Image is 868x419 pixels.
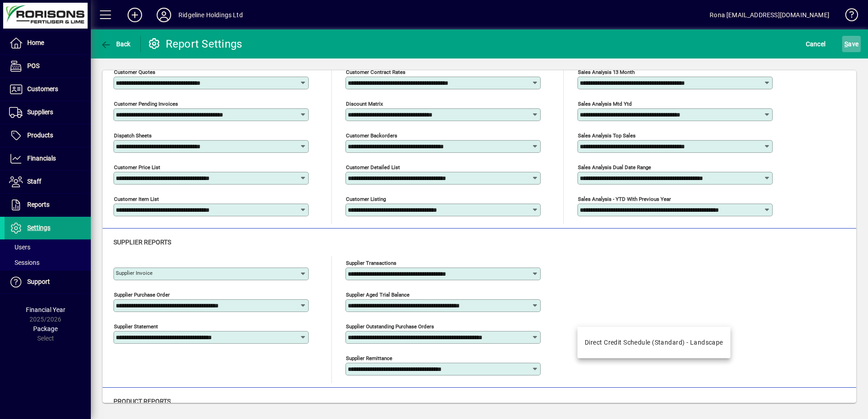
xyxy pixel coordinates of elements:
mat-label: Customer Detailed List [346,164,400,171]
mat-label: Supplier aged trial balance [346,292,409,298]
mat-label: Sales analysis dual date range [578,164,651,171]
div: Report Settings [148,37,242,51]
div: Direct Credit Schedule (Standard) - Landscape [585,338,723,347]
mat-label: Supplier transactions [346,260,396,266]
a: Reports [5,194,91,216]
span: Product reports [113,398,171,405]
span: Reports [27,201,49,208]
span: Package [33,325,58,332]
span: Customers [27,85,58,93]
mat-label: Supplier outstanding purchase orders [346,323,434,330]
mat-label: Customer Listing [346,196,386,202]
span: Back [100,40,131,48]
span: Home [27,39,44,46]
button: Profile [149,7,178,23]
mat-label: Customer Backorders [346,132,397,139]
mat-label: Dispatch sheets [114,132,152,139]
button: Add [120,7,149,23]
mat-label: Customer Item List [114,196,159,202]
a: Sessions [5,255,91,270]
button: Cancel [804,36,828,52]
mat-label: Customer Price List [114,164,160,171]
mat-option: Direct Credit Schedule (Standard) - Landscape [577,331,730,355]
mat-label: Customer quotes [114,69,155,75]
mat-label: Sales analysis 13 month [578,69,635,75]
div: Ridgeline Holdings Ltd [178,8,243,22]
a: Users [5,239,91,255]
span: Supplier reports [113,239,171,246]
span: POS [27,62,39,69]
app-page-header-button: Back [91,36,141,52]
button: Back [98,36,133,52]
span: Financials [27,155,56,162]
a: Home [5,32,91,54]
a: Products [5,124,91,147]
mat-label: Sales analysis mtd ytd [578,101,632,107]
button: Save [842,36,861,52]
span: Users [9,244,30,251]
a: Customers [5,78,91,101]
span: Support [27,278,50,285]
span: Sessions [9,259,39,266]
mat-label: Supplier invoice [116,270,153,276]
mat-label: Sales analysis - YTD with previous year [578,196,671,202]
mat-label: Supplier statement [114,323,158,330]
a: Support [5,271,91,293]
a: POS [5,55,91,78]
span: Cancel [806,37,826,51]
mat-label: Supplier purchase order [114,292,170,298]
span: S [844,40,848,48]
span: ave [844,37,858,51]
span: Settings [27,224,50,231]
mat-label: Customer Contract Rates [346,69,405,75]
a: Suppliers [5,101,91,124]
div: Rona [EMAIL_ADDRESS][DOMAIN_NAME] [710,8,829,22]
span: Products [27,132,53,139]
a: Knowledge Base [838,2,857,31]
span: Financial Year [26,306,65,313]
mat-label: Discount Matrix [346,101,383,107]
span: Staff [27,178,41,185]
mat-label: Supplier remittance [346,355,392,361]
a: Financials [5,147,91,170]
mat-label: Customer pending invoices [114,101,178,107]
mat-label: Sales analysis top sales [578,132,636,139]
a: Staff [5,171,91,193]
span: Suppliers [27,108,53,116]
